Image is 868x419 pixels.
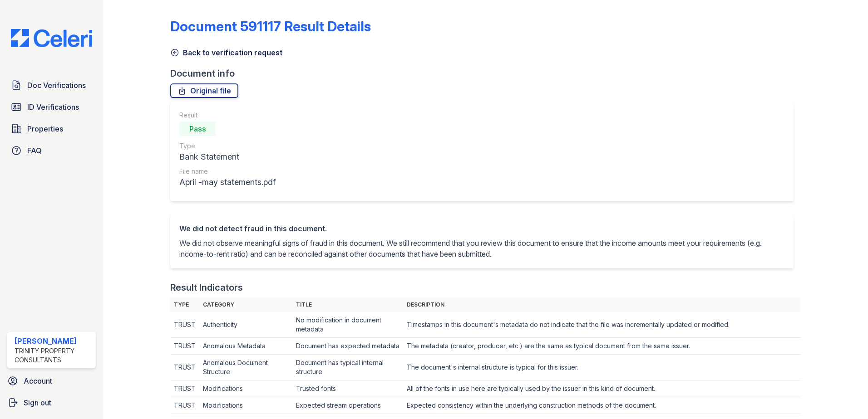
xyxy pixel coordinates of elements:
a: Account [4,372,99,390]
td: Anomalous Metadata [199,338,292,355]
span: Account [24,375,52,386]
td: The document's internal structure is typical for this issuer. [403,355,801,380]
td: Expected consistency within the underlying construction methods of the document. [403,397,801,414]
span: Sign out [24,397,51,408]
td: Expected stream operations [292,397,403,414]
td: Document has expected metadata [292,338,403,355]
a: Properties [7,120,96,138]
a: Original file [170,83,238,98]
th: Category [199,297,292,312]
div: Result [179,111,276,120]
td: Trusted fonts [292,380,403,397]
a: FAQ [7,141,96,160]
div: Document info [170,67,801,80]
div: April -may statements.pdf [179,176,276,189]
td: Document has typical internal structure [292,355,403,380]
td: Anomalous Document Structure [199,355,292,380]
div: Pass [179,122,216,136]
a: ID Verifications [7,98,96,116]
span: ID Verifications [27,102,79,112]
td: Modifications [199,397,292,414]
a: Sign out [4,394,99,412]
div: [PERSON_NAME] [15,336,92,346]
th: Title [292,297,403,312]
td: TRUST [170,397,199,414]
iframe: chat widget [830,383,859,410]
a: Back to verification request [170,47,282,58]
td: TRUST [170,338,199,355]
div: Type [179,141,276,151]
td: The metadata (creator, producer, etc.) are the same as typical document from the same issuer. [403,338,801,355]
div: Trinity Property Consultants [15,346,92,365]
td: TRUST [170,312,199,338]
td: No modification in document metadata [292,312,403,338]
span: FAQ [27,145,42,156]
div: Result Indicators [170,281,243,294]
td: TRUST [170,355,199,380]
p: We did not observe meaningful signs of fraud in this document. We still recommend that you review... [179,238,784,259]
a: Document 591117 Result Details [170,18,371,34]
span: Properties [27,123,63,134]
span: Doc Verifications [27,80,86,91]
a: Doc Verifications [7,76,96,94]
td: Modifications [199,380,292,397]
td: Timestamps in this document's metadata do not indicate that the file was incrementally updated or... [403,312,801,338]
td: Authenticity [199,312,292,338]
td: All of the fonts in use here are typically used by the issuer in this kind of document. [403,380,801,397]
td: TRUST [170,380,199,397]
div: File name [179,167,276,176]
div: We did not detect fraud in this document. [179,223,784,234]
img: CE_Logo_Blue-a8612792a0a2168367f1c8372b55b34899dd931a85d93a1a3d3e32e68fde9ad4.png [4,29,99,47]
th: Type [170,297,199,312]
div: Bank Statement [179,151,276,163]
th: Description [403,297,801,312]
